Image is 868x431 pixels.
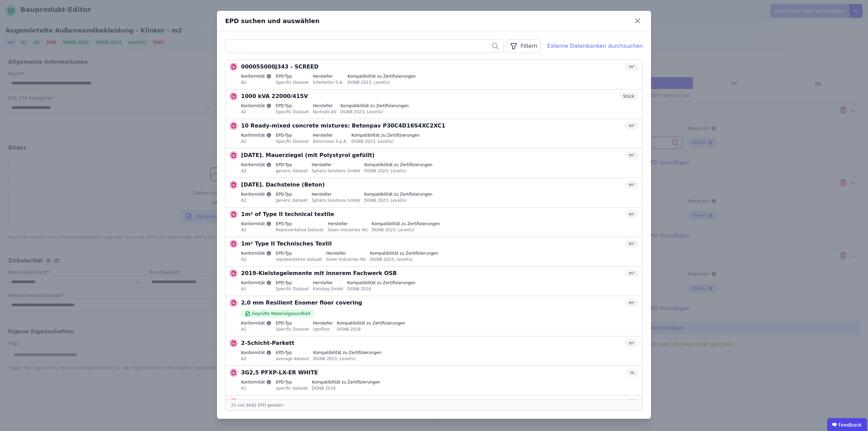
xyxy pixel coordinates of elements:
[625,299,639,307] div: m²
[241,355,272,361] div: A2
[370,251,438,256] label: Kompatibilität zu Zertifizierungen
[547,42,643,50] div: Externe Datenbanken durchsuchen
[340,103,409,109] label: Kompatibilität zu Zertifizierungen
[241,181,325,189] p: [DATE]. Dachsteine (Beton)
[241,286,272,292] div: A1
[625,181,639,189] div: m²
[276,79,309,85] div: Specific Dataset
[276,221,323,227] label: EPD-Typ
[625,240,639,248] div: m²
[276,320,309,326] label: EPD-Typ
[351,138,419,144] div: DGNB 2023, Level(s)
[313,280,343,286] label: Hersteller
[312,192,360,197] label: Hersteller
[313,103,336,109] label: Hersteller
[364,162,432,168] label: Kompatibilität zu Zertifizierungen
[276,280,309,286] label: EPD-Typ
[276,227,323,233] div: Representative Dataset
[276,251,322,256] label: EPD-Typ
[347,280,415,286] label: Kompatibilität zu Zertifizierungen
[625,210,639,218] div: m²
[313,74,343,79] label: Hersteller
[328,227,368,233] div: Sioen Industries NV
[241,197,272,203] div: A2
[276,109,309,115] div: Specific Dataset
[241,63,318,71] p: 00005S000J343 - SCREED
[348,74,416,79] label: Kompatibilität zu Zertifizierungen
[372,227,440,233] div: DGNB 2023, Level(s)
[241,256,272,262] div: A2
[313,109,336,115] div: Nortrafo AS
[276,162,308,168] label: EPD-Typ
[312,379,380,385] label: Kompatibilität zu Zertifizierungen
[625,151,639,159] div: m³
[276,379,308,385] label: EPD-Typ
[313,350,381,355] label: Kompatibilität zu Zertifizierungen
[347,286,415,292] div: DGNB 2018
[241,339,294,347] p: 2-Schicht-Parkett
[313,286,343,292] div: Kielsteg GmbH
[276,138,309,144] div: Specific Dataset
[241,74,272,79] label: Konformität
[241,109,272,115] div: A2
[241,326,272,332] div: A1
[337,320,405,326] label: Kompatibilität zu Zertifizierungen
[326,251,366,256] label: Hersteller
[276,350,309,355] label: EPD-Typ
[241,221,272,227] label: Konformität
[364,168,432,174] div: DGNB 2023, Level(s)
[241,369,318,377] p: 3G2,5 PFXP-LX-ER WHITE
[312,385,380,391] div: DGNB 2018
[276,355,309,361] div: average dataset
[241,251,272,256] label: Konformität
[348,79,416,85] div: DGNB 2023, Level(s)
[625,269,639,277] div: m³
[313,320,333,326] label: Hersteller
[276,74,309,79] label: EPD-Typ
[241,168,272,174] div: A2
[225,16,632,26] div: EPD suchen und auswählen
[313,326,333,332] div: Upofloor
[276,256,322,262] div: representative dataset
[507,39,540,53] button: Filtern
[351,133,419,138] label: Kompatibilität zu Zertifizierungen
[241,151,375,159] p: [DATE]. Mauerziegel (mit Polystyrol gefüllt)
[370,256,438,262] div: DGNB 2023, Level(s)
[241,350,272,355] label: Konformität
[241,310,315,318] div: Geprüfte Materialgesundheit
[241,320,272,326] label: Konformität
[340,109,409,115] div: DGNB 2023, Level(s)
[241,385,272,391] div: A1
[241,210,334,218] p: 1m² of Type II technical textile
[276,385,308,391] div: specific dataset
[312,197,360,203] div: Sphera Solutions GmbH
[225,399,643,410] div: 25 von 6442 EPD geladen
[276,168,308,174] div: generic dataset
[313,79,343,85] div: Interbeton S.A.
[625,339,639,347] div: m²
[241,92,308,100] p: 1000 kVA 22000/415V
[241,138,272,144] div: A2
[313,133,348,138] label: Hersteller
[364,192,432,197] label: Kompatibilität zu Zertifizierungen
[276,192,308,197] label: EPD-Typ
[337,326,405,332] div: DGNB 2018
[241,192,272,197] label: Konformität
[241,398,318,406] p: 3pH2 W3 Bro i mark h1,2
[241,240,332,248] p: 1m² Type II Technisches Textil
[276,326,309,332] div: Specific Dataset
[241,79,272,85] div: A2
[625,63,639,71] div: m³
[276,197,308,203] div: generic dataset
[241,103,272,109] label: Konformität
[241,162,272,168] label: Konformität
[276,103,309,109] label: EPD-Typ
[313,355,381,361] div: DGNB 2023, Level(s)
[328,221,368,227] label: Hersteller
[241,227,272,233] div: A2
[326,256,366,262] div: Sioen Industries NV
[241,299,362,307] p: 2,0 mm Resilient Enomer floor covering
[313,138,348,144] div: Betonrossi S.p.A.
[372,221,440,227] label: Kompatibilität zu Zertifizierungen
[625,122,639,130] div: m³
